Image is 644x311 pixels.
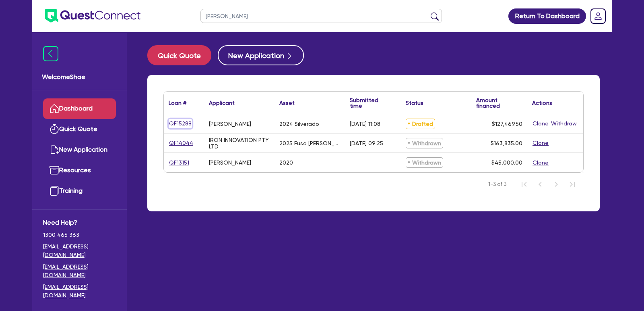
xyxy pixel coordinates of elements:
[551,119,577,128] button: Withdraw
[406,100,423,106] div: Status
[488,180,506,188] span: 1-3 of 3
[532,138,549,148] button: Clone
[532,119,549,128] button: Clone
[43,98,116,119] a: Dashboard
[406,138,443,148] span: Withdrawn
[43,231,116,239] span: 1300 465 363
[406,119,435,129] span: Drafted
[476,97,522,109] div: Amount financed
[209,100,235,106] div: Applicant
[43,119,116,140] a: Quick Quote
[43,46,58,61] img: icon-menu-close
[50,165,59,175] img: resources
[279,140,340,146] div: 2025 Fuso [PERSON_NAME]
[43,140,116,160] a: New Application
[588,6,609,27] a: Dropdown toggle
[532,176,548,192] button: Previous Page
[169,100,186,106] div: Loan #
[43,263,116,280] a: [EMAIL_ADDRESS][DOMAIN_NAME]
[45,9,140,23] img: quest-connect-logo-blue
[147,45,211,65] button: Quick Quote
[491,159,522,166] span: $45,000.00
[218,45,304,65] button: New Application
[564,176,580,192] button: Last Page
[350,97,389,109] div: Submitted time
[43,181,116,201] a: Training
[43,283,116,300] a: [EMAIL_ADDRESS][DOMAIN_NAME]
[50,124,59,134] img: quick-quote
[42,72,117,82] span: Welcome Shae
[508,8,586,24] a: Return To Dashboard
[209,121,251,127] div: [PERSON_NAME]
[350,140,383,146] div: [DATE] 09:25
[43,242,116,259] a: [EMAIL_ADDRESS][DOMAIN_NAME]
[491,140,522,146] span: $163,835.00
[200,9,442,23] input: Search by name, application ID or mobile number...
[209,137,270,150] div: IRON INNOVATION PTY LTD
[169,138,194,148] a: QF14044
[548,176,564,192] button: Next Page
[516,176,532,192] button: First Page
[50,186,59,196] img: training
[350,121,380,127] div: [DATE] 11:08
[279,159,293,166] div: 2020
[209,159,251,166] div: [PERSON_NAME]
[50,145,59,154] img: new-application
[147,45,218,65] a: Quick Quote
[169,119,192,128] a: QF15288
[532,158,549,167] button: Clone
[279,121,319,127] div: 2024 Silverado
[532,100,552,106] div: Actions
[169,158,190,167] a: QF13151
[406,157,443,168] span: Withdrawn
[43,160,116,181] a: Resources
[43,218,116,228] span: Need Help?
[279,100,295,106] div: Asset
[492,121,522,127] span: $127,469.50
